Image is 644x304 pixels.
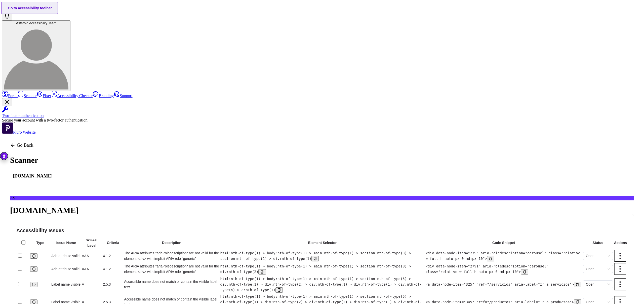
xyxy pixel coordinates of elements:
[51,94,93,98] a: Accessibility Checker
[275,287,283,293] button: Copy selector to clipboard
[583,237,613,249] th: Status
[425,300,574,304] code: <a data-node-item="345" href="/productos" aria-label="Ir a productos">
[30,282,37,287] button: Critical issue
[103,267,111,271] span: 4.1.2
[10,206,634,215] h1: [DOMAIN_NAME]
[32,267,35,271] span: exclamation-circle
[313,257,317,260] span: copy
[2,12,12,20] button: Open notifications, you have 0 new notifications
[2,20,70,91] button: Asteroid Accessibility TeamAsteroid Accessibility Team
[2,2,58,14] a: Go to accessibility toolbar
[18,300,22,304] input: Mark this issue for sending to Jira
[583,280,613,288] div: Change issue status
[18,254,22,258] input: Mark this issue for sending to Jira
[51,237,81,249] th: Issue Name
[30,237,51,249] th: Type
[37,94,51,98] a: Fixer
[574,282,581,287] button: Copy code to clipboard
[576,300,579,304] span: copy
[220,264,411,274] code: html:nth-of-type(1) > body:nth-of-type(1) > main:nth-of-type(1) > section:nth-of-type(8) > div:nt...
[32,254,35,258] span: exclamation-circle
[311,256,319,261] button: Copy selector to clipboard
[583,252,613,260] div: Change issue status
[586,252,610,260] span: Open
[103,237,123,249] th: Criteria
[51,266,81,272] div: Aria attribute valid
[30,253,37,259] button: Critical issue
[10,196,634,200] div: AS
[2,106,642,118] a: Two-factor authentication
[93,94,114,98] a: Branding
[260,270,264,273] span: copy
[103,282,111,286] span: 2.5.3
[16,21,57,25] span: Asteroid Accessibility Team
[614,263,626,275] button: Open menu for more options
[220,251,411,261] code: html:nth-of-type(1) > body:nth-of-type(1) > main:nth-of-type(1) > section:nth-of-type(3) > sectio...
[2,118,642,123] div: Secure your account with a two-factor authentication.
[82,237,102,249] th: WCAG Level
[2,130,36,134] a: Open Pluro Website
[4,25,68,89] img: Asteroid Accessibility Team
[21,240,25,245] input: Select all issues
[277,288,281,292] span: copy
[51,253,81,259] div: Aria attribute valid
[523,270,526,273] span: copy
[614,237,627,249] th: Actions
[124,263,219,275] div: The ARIA attributes "aria-roledescription" are not valid for the element <div> with implicit ARIA...
[2,91,642,135] aside: Sidebar menu
[10,143,55,148] a: Back to previous screen
[32,283,35,286] span: exclamation-circle
[576,283,579,286] span: copy
[220,277,422,292] code: html:nth-of-type(1) > body:nth-of-type(1) > main:nth-of-type(1) > section:nth-of-type(5) > div:nt...
[2,98,12,106] button: Close Two-factor authentication notification
[258,269,266,275] button: Copy selector to clipboard
[82,300,84,304] span: A
[16,227,628,234] h4: Accessibility Issues
[425,251,580,261] code: <div data-node-item="279" aria-roledescription="carousel" class="relative w-full h-auto px-0 md:p...
[124,279,219,290] div: Accessible name does not match or contain the visible label text
[82,254,89,258] span: AAA
[103,300,111,304] span: 2.5.3
[18,267,22,271] input: Mark this issue for sending to Jira
[583,265,613,273] div: Change issue status
[489,257,492,260] span: copy
[114,94,133,98] a: Support
[614,278,626,290] button: Open menu for more options
[51,282,81,287] div: Label name visible
[487,256,494,261] button: Copy code to clipboard
[103,254,111,258] span: 4.1.2
[82,267,89,271] span: AAA
[425,264,548,274] code: <div data-node-item="2791" aria-roledescription="carousel" class="relative w-full h-auto px-0 md:...
[10,172,55,180] div: [DOMAIN_NAME]
[124,237,219,249] th: Description
[2,113,642,118] div: Two-factor authentication
[18,282,22,286] input: Mark this issue for sending to Jira
[586,265,610,273] span: Open
[586,281,610,288] span: Open
[32,300,35,304] span: exclamation-circle
[18,94,37,98] a: Scanner
[30,266,37,272] button: Critical issue
[425,282,574,286] code: <a data-node-item="325" href="/servicios" aria-label="Ir a servicios">
[521,269,528,275] button: Copy code to clipboard
[614,250,626,262] button: Open menu for more options
[124,250,219,261] div: The ARIA attributes "aria-roledescription" are not valid for the element <div> with implicit ARIA...
[220,237,425,249] th: Element Selector
[82,282,84,286] span: A
[10,156,55,164] h1: Scanner
[2,94,18,98] a: Portal
[425,237,582,249] th: Code Snippet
